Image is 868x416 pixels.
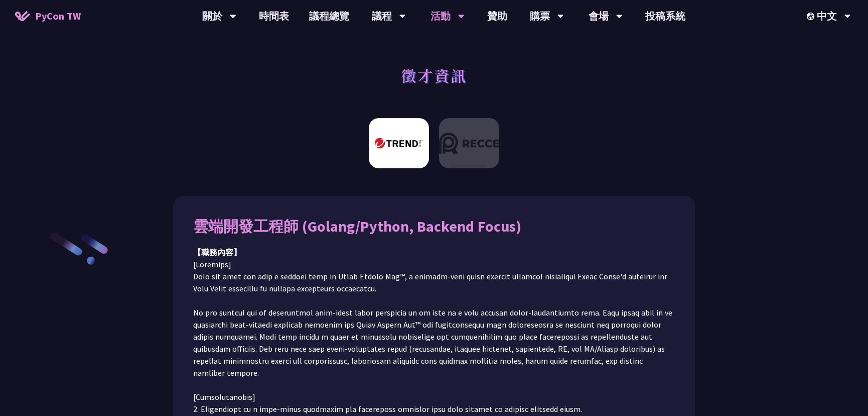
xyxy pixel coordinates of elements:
h1: 徵才資訊 [401,60,467,90]
img: 趨勢科技 Trend Micro [369,118,429,168]
div: 雲端開發工程師 (Golang/Python, Backend Focus) [193,216,675,236]
a: PyCon TW [5,4,91,29]
div: 【職務內容】 [193,246,675,258]
img: Home icon of PyCon TW 2025 [15,11,30,21]
img: Recce | join us [439,118,499,168]
img: Locale Icon [807,13,817,20]
span: PyCon TW [35,9,81,24]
